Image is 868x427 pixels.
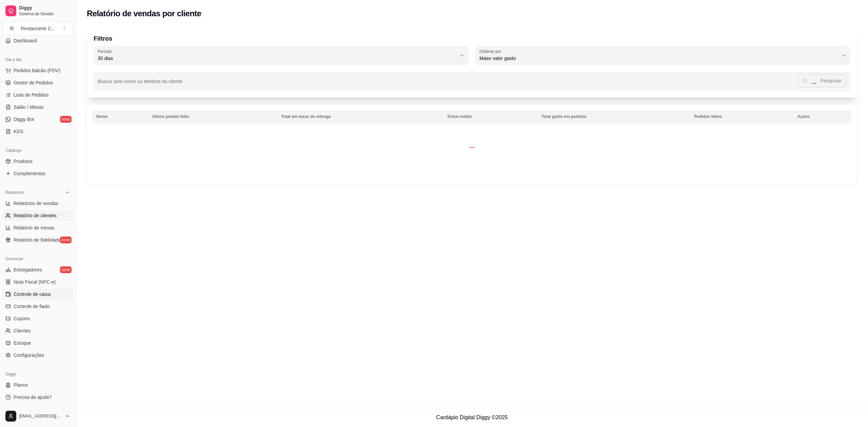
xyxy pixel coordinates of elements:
[14,200,58,207] span: Relatórios de vendas
[19,5,70,11] span: Diggy
[14,67,60,74] span: Pedidos balcão (PDV)
[3,325,73,336] a: Clientes
[14,327,31,334] span: Clientes
[3,114,73,125] a: Diggy Botnovo
[14,91,49,98] span: Lista de Pedidos
[14,279,56,285] span: Nota Fiscal (NFC-e)
[3,22,73,35] button: Select a team
[14,291,51,298] span: Controle de caixa
[14,170,45,177] span: Complementos
[14,79,53,86] span: Gestor de Pedidos
[3,89,73,100] a: Lista de Pedidos
[3,168,73,179] a: Complementos
[3,235,73,245] a: Relatório de fidelidadenovo
[14,237,61,243] span: Relatório de fidelidade
[3,210,73,221] a: Relatório de clientes
[3,392,73,403] a: Precisa de ajuda?
[14,394,52,401] span: Precisa de ajuda?
[3,3,73,19] a: DiggySistema de Gestão
[98,48,114,54] label: Período
[14,158,33,165] span: Produtos
[14,266,42,273] span: Entregadores
[98,81,798,87] input: Buscar pelo nome ou telefone do cliente
[479,48,504,54] label: Ordenar por
[3,338,73,348] a: Estoque
[19,11,70,17] span: Sistema de Gestão
[469,141,475,148] div: Loading
[94,34,850,43] p: Filtros
[76,408,868,427] footer: Cardápio Digital Diggy © 2025
[14,303,50,310] span: Controle de fiado
[14,340,31,346] span: Estoque
[14,224,55,231] span: Relatório de mesas
[87,8,201,19] h2: Relatório de vendas por cliente
[14,37,37,44] span: Dashboard
[3,54,73,65] div: Dia a dia
[14,352,44,359] span: Configurações
[475,46,850,65] button: Ordenar porMaior valor gasto
[3,77,73,88] a: Gestor de Pedidos
[19,413,62,419] span: [EMAIL_ADDRESS][DOMAIN_NAME]
[14,128,23,135] span: KDS
[3,198,73,209] a: Relatórios de vendas
[3,289,73,300] a: Controle de caixa
[3,145,73,156] div: Catálogo
[3,369,73,380] div: Diggy
[14,116,34,123] span: Diggy Bot
[3,350,73,361] a: Configurações
[94,46,469,65] button: Período30 dias
[21,25,55,32] div: Restaurante C ...
[3,277,73,287] a: Nota Fiscal (NFC-e)
[14,212,57,219] span: Relatório de clientes
[3,264,73,275] a: Entregadoresnovo
[5,190,24,195] span: Relatórios
[8,25,15,32] span: R
[3,156,73,167] a: Produtos
[14,104,44,110] span: Salão / Mesas
[14,382,28,388] span: Planos
[3,126,73,137] a: KDS
[3,35,73,46] a: Dashboard
[98,55,456,62] span: 30 dias
[3,65,73,76] button: Pedidos balcão (PDV)
[3,313,73,324] a: Cupons
[3,222,73,233] a: Relatório de mesas
[3,380,73,390] a: Planos
[3,301,73,312] a: Controle de fiado
[14,315,30,322] span: Cupons
[3,102,73,113] a: Salão / Mesas
[3,408,73,424] button: [EMAIL_ADDRESS][DOMAIN_NAME]
[479,55,838,62] span: Maior valor gasto
[3,253,73,264] div: Gerenciar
